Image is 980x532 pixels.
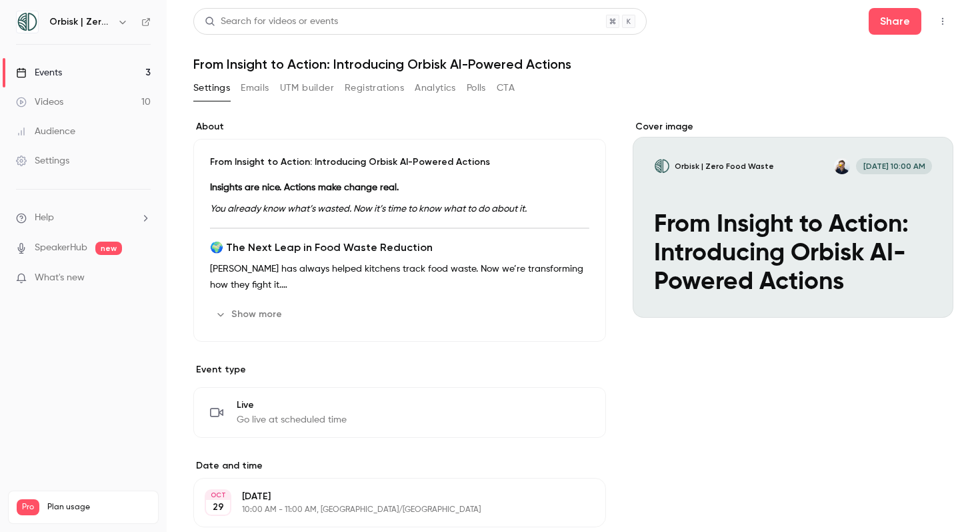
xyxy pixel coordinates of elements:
p: [DATE] [242,490,535,503]
p: 29 [213,501,224,514]
button: Show more [210,304,290,325]
label: About [193,120,606,134]
button: CTA [497,77,515,99]
div: OCT [206,491,230,500]
section: Cover image [633,120,953,318]
h1: From Insight to Action: Introducing Orbisk AI-Powered Actions [193,56,953,72]
span: Help [35,211,54,225]
em: You already know what’s wasted. Now it’s time to know what to do about it. [210,204,527,214]
li: help-dropdown-opener [16,211,151,225]
button: Analytics [415,77,456,99]
button: Polls [467,77,486,99]
p: From Insight to Action: Introducing Orbisk AI-Powered Actions [210,156,589,169]
span: Plan usage [47,502,150,513]
span: Live [237,398,347,412]
iframe: Noticeable Trigger [135,272,151,284]
button: UTM builder [280,77,334,99]
div: Videos [16,95,63,109]
button: Settings [193,77,230,99]
div: Settings [16,154,69,168]
label: Cover image [633,120,953,134]
button: Registrations [345,77,404,99]
div: Search for videos or events [205,15,338,29]
a: SpeakerHub [35,241,87,255]
span: Pro [17,499,39,515]
p: 10:00 AM - 11:00 AM, [GEOGRAPHIC_DATA]/[GEOGRAPHIC_DATA] [242,505,535,515]
span: What's new [35,271,85,285]
strong: Insights are nice. Actions make change real. [210,183,399,192]
button: Share [869,8,921,35]
div: Events [16,66,62,79]
p: [PERSON_NAME] has always helped kitchens track food waste. Now we’re transforming how they fight it. [210,261,589,293]
h6: Orbisk | Zero Food Waste [49,15,112,29]
button: Emails [241,77,269,99]
span: Go live at scheduled time [237,413,347,427]
label: Date and time [193,459,606,473]
h3: 🌍 The Next Leap in Food Waste Reduction [210,240,589,256]
p: Event type [193,363,606,376]
div: Audience [16,125,75,138]
span: new [95,242,122,255]
img: Orbisk | Zero Food Waste [17,11,38,33]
